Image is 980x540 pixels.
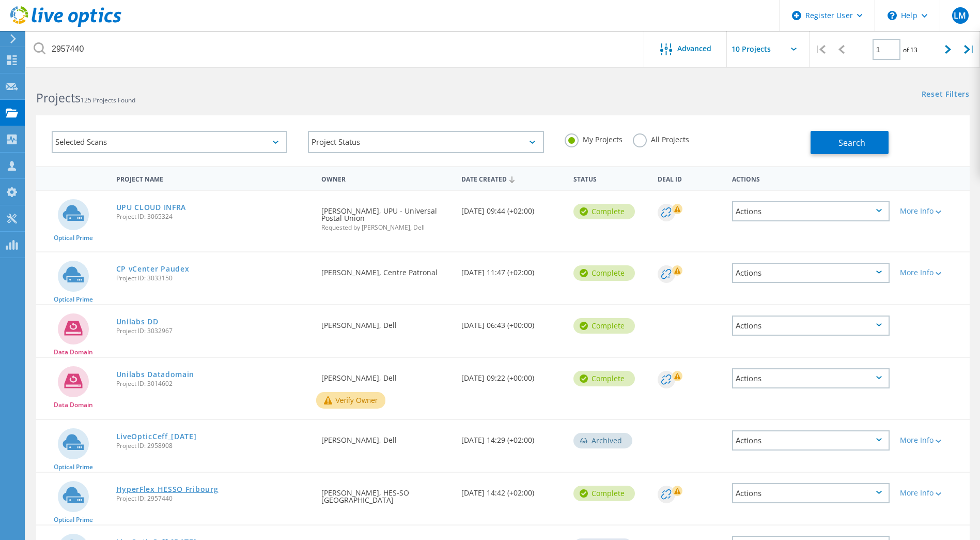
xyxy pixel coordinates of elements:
div: Date Created [456,169,568,188]
div: Project Status [308,131,543,153]
div: More Info [900,437,965,444]
span: Optical Prime [54,517,93,523]
a: UPU CLOUD INFRA [116,204,186,211]
div: | [959,31,980,68]
div: Actions [732,201,890,221]
span: Project ID: 2958908 [116,443,312,449]
div: Status [568,169,652,188]
div: Complete [573,371,635,386]
span: LM [954,11,966,20]
a: Live Optics Dashboard [10,22,121,29]
div: More Info [900,207,965,215]
div: Selected Scans [52,131,287,153]
span: Optical Prime [54,464,93,470]
span: Search [838,137,865,148]
div: Complete [573,486,635,501]
div: [DATE] 14:29 (+02:00) [456,420,568,454]
span: Project ID: 3033150 [116,275,312,281]
b: Projects [36,89,81,106]
div: Actions [732,263,890,283]
div: Owner [316,169,456,188]
div: [PERSON_NAME], Centre Patronal [316,252,456,287]
span: of 13 [903,46,917,54]
span: Requested by [PERSON_NAME], Dell [321,224,451,231]
span: Advanced [677,45,711,52]
a: HyperFlex HESSO Fribourg [116,486,219,493]
button: Verify Owner [316,392,385,409]
span: Data Domain [54,402,93,408]
a: Reset Filters [922,91,970,99]
span: Project ID: 3065324 [116,214,312,220]
div: Actions [727,169,895,188]
div: [DATE] 09:44 (+02:00) [456,191,568,225]
div: [PERSON_NAME], HES-SO [GEOGRAPHIC_DATA] [316,473,456,514]
div: Complete [573,204,635,219]
svg: \n [888,11,897,20]
div: [DATE] 14:42 (+02:00) [456,473,568,507]
div: [PERSON_NAME], Dell [316,420,456,454]
span: Data Domain [54,349,93,355]
span: Optical Prime [54,235,93,241]
a: CP vCenter Paudex [116,265,190,273]
label: My Projects [565,133,623,143]
div: Actions [732,368,890,388]
div: [DATE] 09:22 (+00:00) [456,358,568,392]
div: [DATE] 11:47 (+02:00) [456,252,568,287]
div: Actions [732,430,890,451]
div: [DATE] 06:43 (+00:00) [456,305,568,339]
div: Complete [573,318,635,334]
span: Project ID: 3032967 [116,328,312,334]
div: [PERSON_NAME], Dell [316,305,456,339]
a: Unilabs Datadomain [116,371,195,378]
button: Search [811,131,889,154]
label: All Projects [633,133,689,143]
div: Complete [573,265,635,281]
a: LiveOpticCeff_[DATE] [116,433,197,440]
span: Optical Prime [54,296,93,303]
span: 125 Projects Found [81,96,135,104]
div: [PERSON_NAME], Dell [316,358,456,392]
div: More Info [900,269,965,276]
div: [PERSON_NAME], UPU - Universal Postal Union [316,191,456,241]
div: Deal Id [652,169,727,188]
a: Unilabs DD [116,318,159,325]
span: Project ID: 3014602 [116,381,312,387]
input: Search projects by name, owner, ID, company, etc [26,31,645,67]
span: Project ID: 2957440 [116,496,312,502]
div: Project Name [111,169,317,188]
div: Actions [732,483,890,503]
div: Archived [573,433,632,448]
div: More Info [900,489,965,497]
div: | [810,31,831,68]
div: Actions [732,316,890,336]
